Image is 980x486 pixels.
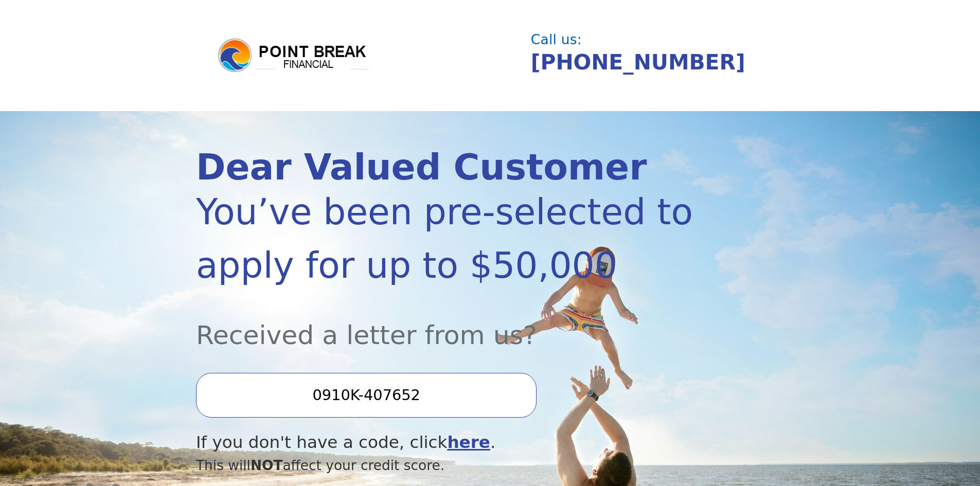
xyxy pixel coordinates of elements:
[531,50,745,75] a: [PHONE_NUMBER]
[251,457,283,473] span: NOT
[196,430,696,455] div: If you don't have a code, click .
[196,150,696,185] div: Dear Valued Customer
[196,455,696,476] div: This will affect your credit score.
[447,433,490,452] a: here
[196,292,696,354] div: Received a letter from us?
[196,185,696,292] div: You’ve been pre-selected to apply for up to $50,000
[217,37,371,74] img: logo.png
[196,373,537,417] input: Enter your Offer Code:
[531,33,776,46] div: Call us:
